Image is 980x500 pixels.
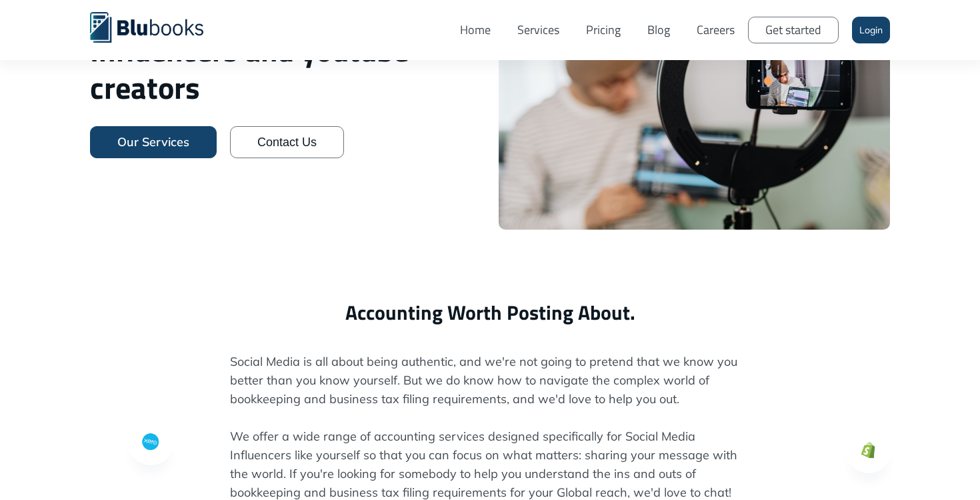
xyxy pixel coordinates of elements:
a: home [90,10,223,43]
a: Services [504,10,573,50]
strong: Accounting Worth Posting About. [345,297,635,328]
a: Get started [748,17,839,43]
a: Pricing [573,10,634,50]
a: Our Services [90,126,217,158]
a: Blog [634,10,683,50]
a: Home [447,10,504,50]
a: Careers [683,10,748,50]
a: Login [852,17,890,43]
a: Contact Us [230,126,344,158]
h1: Influencers and youtube creators [90,31,417,106]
